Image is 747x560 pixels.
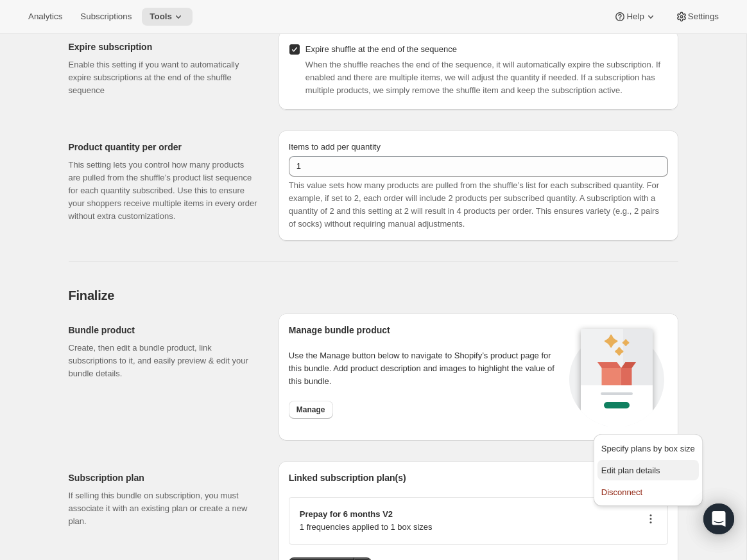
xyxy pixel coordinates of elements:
p: Enable this setting if you want to automatically expire subscriptions at the end of the shuffle s... [69,58,258,97]
h2: Manage bundle product [289,324,565,337]
span: Manage [296,405,325,415]
p: Prepay for 6 months V2 [300,508,433,521]
span: Tools [150,12,172,22]
button: Tools [142,8,193,26]
button: Help [606,8,664,26]
h2: Subscription plan [69,471,258,484]
h2: Linked subscription plan(s) [289,471,668,484]
p: 1 frequencies applied to 1 box sizes [300,521,433,534]
p: This setting lets you control how many products are pulled from the shuffle’s product list sequen... [69,159,258,223]
span: Specify plans by box size [601,444,695,453]
span: Expire shuffle at the end of the sequence [305,44,457,54]
span: Subscriptions [80,12,132,22]
span: Disconnect [601,487,642,497]
span: Settings [688,12,719,22]
p: Use the Manage button below to navigate to Shopify’s product page for this bundle. Add product de... [289,349,565,388]
span: Items to add per quantity [289,142,381,152]
button: Subscriptions [73,8,139,26]
span: Edit plan details [601,466,660,475]
span: Analytics [28,12,62,22]
button: Settings [667,8,726,26]
button: Manage [289,401,333,419]
h2: Finalize [69,288,678,303]
button: Analytics [21,8,70,26]
span: When the shuffle reaches the end of the sequence, it will automatically expire the subscription. ... [305,60,660,95]
div: Open Intercom Messenger [703,503,734,534]
h2: Expire subscription [69,40,258,53]
span: Help [626,12,644,22]
p: Create, then edit a bundle product, link subscriptions to it, and easily preview & edit your bund... [69,342,258,380]
h2: Product quantity per order [69,141,258,153]
span: This value sets how many products are pulled from the shuffle’s list for each subscribed quantity... [289,180,659,229]
p: If selling this bundle on subscription, you must associate it with an existing plan or create a n... [69,489,258,528]
h2: Bundle product [69,324,258,337]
